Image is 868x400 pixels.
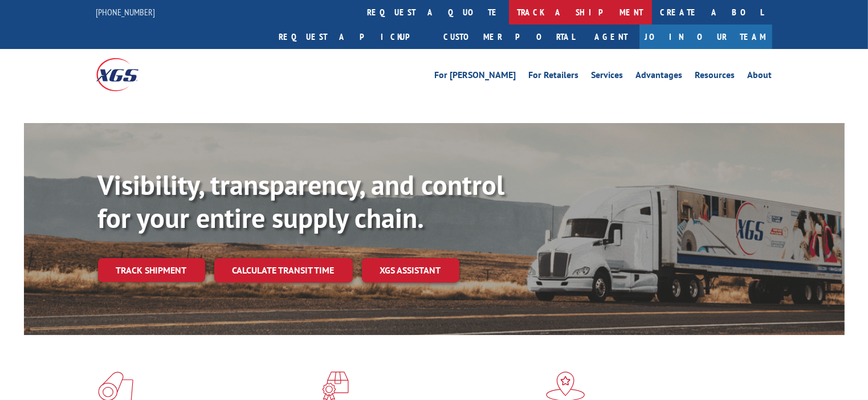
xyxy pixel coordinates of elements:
[639,25,772,49] a: Join Our Team
[435,71,516,83] a: For [PERSON_NAME]
[435,25,584,49] a: Customer Portal
[748,71,772,83] a: About
[529,71,579,83] a: For Retailers
[592,71,624,83] a: Services
[636,71,683,83] a: Advantages
[98,167,505,235] b: Visibility, transparency, and control for your entire supply chain.
[271,25,435,49] a: Request a pickup
[695,71,735,83] a: Resources
[214,258,353,283] a: Calculate transit time
[584,25,639,49] a: Agent
[98,258,205,282] a: Track shipment
[362,258,459,283] a: XGS ASSISTANT
[96,6,156,18] a: [PHONE_NUMBER]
